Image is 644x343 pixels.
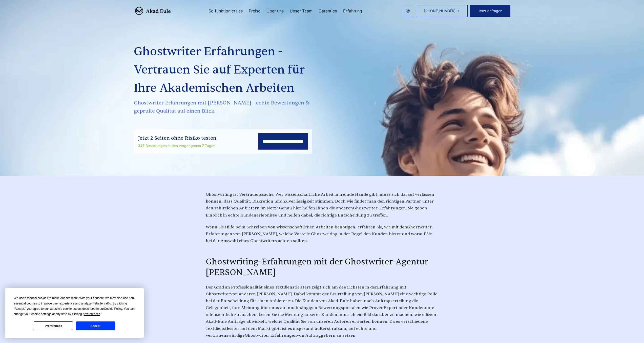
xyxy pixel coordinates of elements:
[209,9,243,13] a: So funktioniert es
[206,285,377,290] span: Der Grad an Professionalität eines Textdienstleisters zeigt sich am deutlichsten in der
[206,224,439,245] p: Ghostwriter-Erfahrungen von [PERSON_NAME]
[470,5,510,17] button: Jetzt anfragen
[206,206,427,218] span: . Sie geben Einblick in echte Kundenerlebnisse und helfen dabei, die richtige Entscheidung zu tre...
[249,9,260,13] a: Preise
[206,284,439,339] p: Erfahrung mit Ghostwriter Ghostwriter Erfahrungen
[206,225,407,230] span: Wenn Sie Hilfe beim Schreiben von wissenschaftlichen Arbeiten benötigen, erfahren Sie, wie mit den
[14,296,135,317] div: We use essential cookies to make our site work. With your consent, we may also use non-essential ...
[206,191,439,219] p: Ghostwriter-Erfahrungen
[406,9,410,13] img: email
[134,43,324,97] h1: Ghostwriter Erfahrungen - Vertrauen Sie auf Experten für Ihre Akademischen Arbeiten
[104,307,122,311] span: Cookie Policy
[76,321,115,330] button: Accept
[134,7,171,15] img: logo
[424,9,455,13] span: [PHONE_NUMBER]
[206,231,432,243] span: , welche Vorteile Ghostwriting in der Regel den Kunden bietet und worauf Sie bei der Auswahl eine...
[266,9,284,13] a: Über uns
[134,99,324,115] span: Ghostwriter Erfahrungen mit [PERSON_NAME] - echte Bewertungen & geprüfte Qualität auf einen Blick.
[319,9,337,13] a: Garantien
[34,321,73,330] button: Preferences
[138,134,216,142] div: Jetzt 2 Seiten ohne Risiko testen
[206,292,438,338] span: von anderen [PERSON_NAME]. Dabei kommt der Beurteilung von [PERSON_NAME] eine wichtige Rolle bei ...
[290,9,313,13] a: Unser Team
[297,333,357,338] span: von Auftraggebern zu setzen.
[206,192,434,211] span: Ghostwriting ist Vertrauenssache. Wer wissenschaftliche Arbeit in fremde Hände gibt, muss sich da...
[138,143,216,149] div: 347 Bestellungen in den vergangenen 7 Tagen
[343,9,362,13] a: Erfahrung
[416,5,468,17] a: [PHONE_NUMBER]
[206,257,428,278] span: Ghostwriting-Erfahrungen mit der Ghostwriter-Agentur [PERSON_NAME]
[5,288,144,338] div: Cookie Consent Prompt
[84,312,100,316] span: Preferences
